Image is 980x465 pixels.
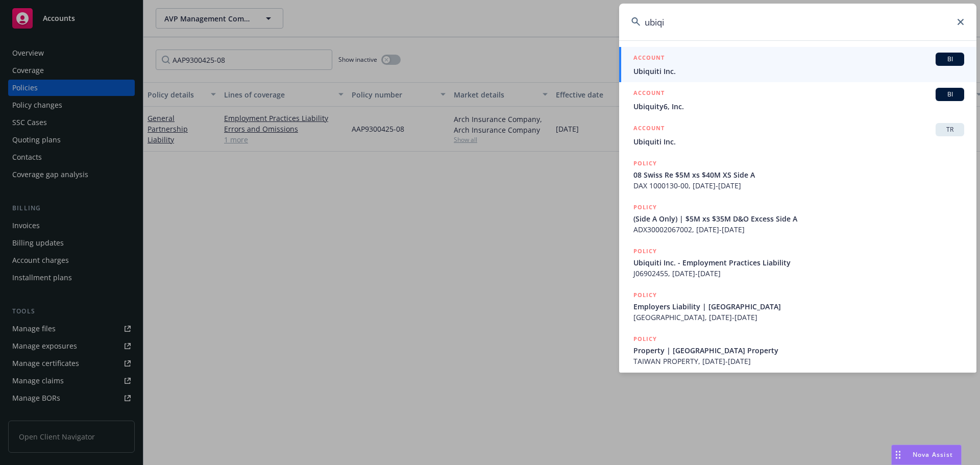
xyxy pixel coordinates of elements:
div: Drag to move [892,445,904,464]
span: BI [940,55,960,64]
span: DAX 1000130-00, [DATE]-[DATE] [633,180,964,191]
span: Ubiquity6, Inc. [633,101,964,112]
a: POLICY(Side A Only) | $5M xs $35M D&O Excess Side AADX30002067002, [DATE]-[DATE] [619,197,976,240]
h5: POLICY [633,202,657,212]
a: POLICY08 Swiss Re $5M xs $40M XS Side ADAX 1000130-00, [DATE]-[DATE] [619,153,976,197]
h5: ACCOUNT [633,88,665,100]
a: POLICYProperty | [GEOGRAPHIC_DATA] PropertyTAIWAN PROPERTY, [DATE]-[DATE] [619,328,976,372]
span: BI [940,90,960,99]
button: Nova Assist [891,445,962,465]
span: Property | [GEOGRAPHIC_DATA] Property [633,345,964,356]
h5: POLICY [633,290,657,300]
span: Nova Assist [913,450,953,459]
span: Ubiquiti Inc. [633,136,964,147]
span: TAIWAN PROPERTY, [DATE]-[DATE] [633,356,964,366]
h5: POLICY [633,158,657,168]
span: [GEOGRAPHIC_DATA], [DATE]-[DATE] [633,312,964,323]
h5: POLICY [633,334,657,344]
span: ADX30002067002, [DATE]-[DATE] [633,224,964,235]
span: Employers Liability | [GEOGRAPHIC_DATA] [633,301,964,312]
h5: ACCOUNT [633,53,665,65]
h5: POLICY [633,246,657,256]
h5: ACCOUNT [633,123,665,135]
span: TR [940,125,960,134]
span: (Side A Only) | $5M xs $35M D&O Excess Side A [633,213,964,224]
a: ACCOUNTBIUbiquity6, Inc. [619,82,976,117]
span: Ubiquiti Inc. [633,66,964,77]
span: Ubiquiti Inc. - Employment Practices Liability [633,257,964,268]
a: POLICYUbiquiti Inc. - Employment Practices LiabilityJ06902455, [DATE]-[DATE] [619,240,976,284]
span: J06902455, [DATE]-[DATE] [633,268,964,279]
input: Search... [619,4,976,40]
span: 08 Swiss Re $5M xs $40M XS Side A [633,169,964,180]
a: POLICYEmployers Liability | [GEOGRAPHIC_DATA][GEOGRAPHIC_DATA], [DATE]-[DATE] [619,284,976,328]
a: ACCOUNTTRUbiquiti Inc. [619,117,976,153]
a: ACCOUNTBIUbiquiti Inc. [619,47,976,82]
